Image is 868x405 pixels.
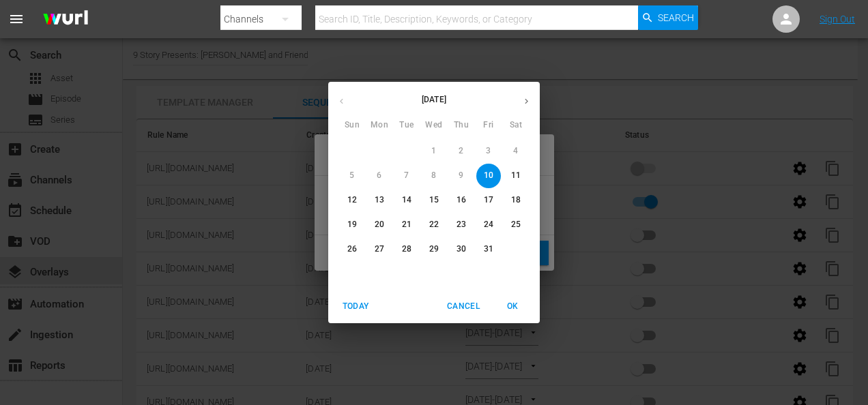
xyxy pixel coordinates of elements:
[484,194,493,206] p: 17
[511,219,521,230] p: 25
[394,188,419,213] button: 14
[442,295,485,318] button: Cancel
[339,299,372,314] span: Today
[340,119,364,132] span: Sun
[375,243,384,255] p: 27
[820,14,855,25] a: Sign Out
[504,213,528,237] button: 25
[491,295,534,318] button: OK
[457,194,466,206] p: 16
[476,164,501,188] button: 10
[476,188,501,213] button: 17
[476,213,501,237] button: 24
[422,188,446,213] button: 15
[8,11,25,27] span: menu
[367,119,392,132] span: Mon
[422,213,446,237] button: 22
[375,194,384,206] p: 13
[367,237,392,262] button: 27
[449,119,474,132] span: Thu
[402,194,411,206] p: 14
[402,219,411,230] p: 21
[347,219,357,230] p: 19
[355,93,513,106] p: [DATE]
[457,219,466,230] p: 23
[429,194,439,206] p: 15
[504,188,528,213] button: 18
[347,243,357,255] p: 26
[429,243,439,255] p: 29
[511,170,521,181] p: 11
[496,299,529,314] span: OK
[394,237,419,262] button: 28
[449,188,474,213] button: 16
[340,188,364,213] button: 12
[402,243,411,255] p: 28
[394,213,419,237] button: 21
[658,5,694,30] span: Search
[347,194,357,206] p: 12
[334,295,377,318] button: Today
[511,194,521,206] p: 18
[340,237,364,262] button: 26
[375,219,384,230] p: 20
[484,243,493,255] p: 31
[504,164,528,188] button: 11
[422,237,446,262] button: 29
[449,237,474,262] button: 30
[367,188,392,213] button: 13
[484,170,493,181] p: 10
[476,119,501,132] span: Fri
[449,213,474,237] button: 23
[367,213,392,237] button: 20
[394,119,419,132] span: Tue
[422,119,446,132] span: Wed
[457,243,466,255] p: 30
[476,237,501,262] button: 31
[504,119,528,132] span: Sat
[33,3,98,35] img: ans4CAIJ8jUAAAAAAAAAAAAAAAAAAAAAAAAgQb4GAAAAAAAAAAAAAAAAAAAAAAAAJMjXAAAAAAAAAAAAAAAAAAAAAAAAgAT5G...
[429,219,439,230] p: 22
[447,299,480,314] span: Cancel
[340,213,364,237] button: 19
[484,219,493,230] p: 24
